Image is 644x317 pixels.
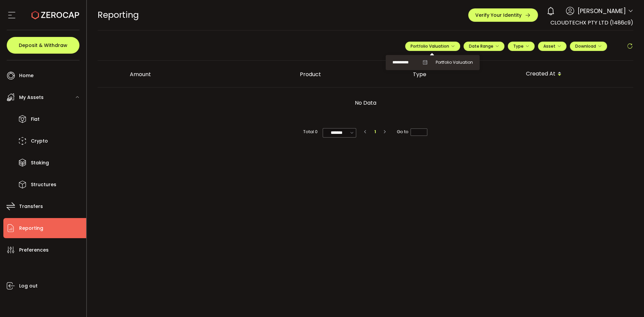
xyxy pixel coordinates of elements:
[575,43,602,49] span: Download
[19,202,43,211] span: Transfers
[411,43,455,49] span: Portfolio Valuation
[538,42,567,51] button: Asset
[31,158,49,168] span: Staking
[31,180,56,190] span: Structures
[436,59,473,65] span: Portfolio Valuation
[19,71,34,81] span: Home
[464,42,504,51] button: Date Range
[231,93,499,113] p: No Data
[19,281,38,291] span: Log out
[550,19,633,27] span: CLOUDTECHX PTY LTD (1486c9)
[19,223,43,233] span: Reporting
[521,68,634,80] div: Created At
[31,114,40,124] span: Fiat
[303,128,318,136] span: Total 0
[397,128,427,136] span: Go to
[19,93,44,102] span: My Assets
[475,13,522,17] span: Verify Your Identity
[469,43,499,49] span: Date Range
[98,9,139,21] span: Reporting
[543,43,555,49] span: Asset
[405,42,460,51] button: Portfolio Valuation
[124,70,294,78] div: Amount
[19,245,49,255] span: Preferences
[513,43,529,49] span: Type
[31,136,48,146] span: Crypto
[570,42,607,51] button: Download
[566,245,644,317] iframe: Chat Widget
[508,42,535,51] button: Type
[371,128,379,136] li: 1
[468,8,538,22] button: Verify Your Identity
[19,43,67,48] span: Deposit & Withdraw
[7,37,79,54] button: Deposit & Withdraw
[408,70,521,78] div: Type
[294,70,408,78] div: Product
[578,6,626,15] span: [PERSON_NAME]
